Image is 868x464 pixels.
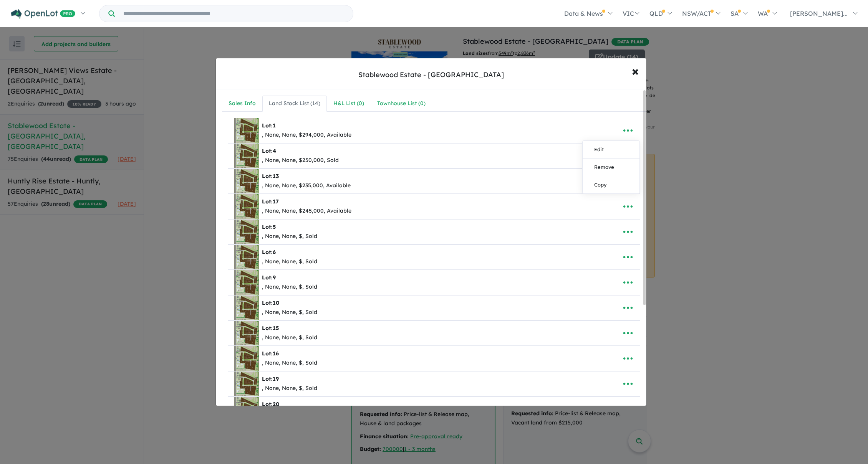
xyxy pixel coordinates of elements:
[377,99,426,108] div: Townhouse List ( 0 )
[262,122,276,129] b: Lot:
[583,141,639,159] a: Edit
[262,130,351,140] div: , None, None, $294,000, Available
[262,274,276,281] b: Lot:
[234,321,259,345] img: Stablewood%20Estate%20-%20Benalla%20%20-%20Lot%2015___1733099760.jpg
[116,5,351,22] input: Try estate name, suburb, builder or developer
[632,63,639,79] span: ×
[262,232,317,241] div: , None, None, $, Sold
[273,401,279,408] span: 20
[234,296,259,320] img: Stablewood%20Estate%20-%20Benalla%20%20-%20Lot%2010___1733099504.jpg
[262,358,317,368] div: , None, None, $, Sold
[273,223,276,230] span: 5
[262,147,276,154] b: Lot:
[262,384,317,393] div: , None, None, $, Sold
[262,206,351,216] div: , None, None, $245,000, Available
[583,176,639,193] a: Copy
[358,70,504,80] div: Stablewood Estate - [GEOGRAPHIC_DATA]
[333,99,364,108] div: H&L List ( 0 )
[234,372,259,396] img: Stablewood%20Estate%20-%20Benalla%20%20-%20Lot%2019___1733099761.jpg
[11,9,75,19] img: Openlot PRO Logo White
[273,198,279,205] span: 17
[273,350,279,357] span: 16
[262,350,279,357] b: Lot:
[273,299,279,306] span: 10
[273,325,279,332] span: 15
[262,249,276,256] b: Lot:
[583,159,639,176] a: Remove
[262,299,279,306] b: Lot:
[262,325,279,332] b: Lot:
[234,194,259,219] img: Stablewood%20Estate%20-%20Benalla%20%20-%20Lot%2017___1733797217.png
[262,223,276,230] b: Lot:
[273,122,276,129] span: 1
[269,99,320,108] div: Land Stock List ( 14 )
[234,118,259,143] img: Stablewood%20Estate%20-%20Benalla%20%20-%20Lot%201___1732509960.png
[262,173,279,180] b: Lot:
[262,257,317,266] div: , None, None, $, Sold
[234,346,259,371] img: Stablewood%20Estate%20-%20Benalla%20%20-%20Lot%2016___1733099761.jpg
[262,282,317,292] div: , None, None, $, Sold
[273,147,276,154] span: 4
[262,401,279,408] b: Lot:
[273,274,276,281] span: 9
[262,198,279,205] b: Lot:
[234,144,259,168] img: Stablewood%20Estate%20-%20Benalla%20%20-%20Lot%204___1732509960.png
[790,10,848,17] span: [PERSON_NAME]...
[234,245,259,269] img: Stablewood%20Estate%20-%20Benalla%20%20-%20Lot%206___1733098732.jpg
[234,220,259,244] img: Stablewood%20Estate%20-%20Benalla%20%20-%20Lot%205___1733098732.jpg
[234,397,259,421] img: Stablewood%20Estate%20-%20Benalla%20%20-%20Lot%2020___1733099761.jpg
[262,156,339,165] div: , None, None, $250,000, Sold
[273,375,279,382] span: 19
[273,249,276,256] span: 6
[273,173,279,180] span: 13
[262,333,317,342] div: , None, None, $, Sold
[229,99,256,108] div: Sales Info
[234,270,259,295] img: Stablewood%20Estate%20-%20Benalla%20%20-%20Lot%209___1733099504.jpg
[234,169,259,193] img: Stablewood%20Estate%20-%20Benalla%20%20-%20Lot%2013___1732509961.png
[262,375,279,382] b: Lot:
[262,308,317,317] div: , None, None, $, Sold
[262,181,351,190] div: , None, None, $235,000, Available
